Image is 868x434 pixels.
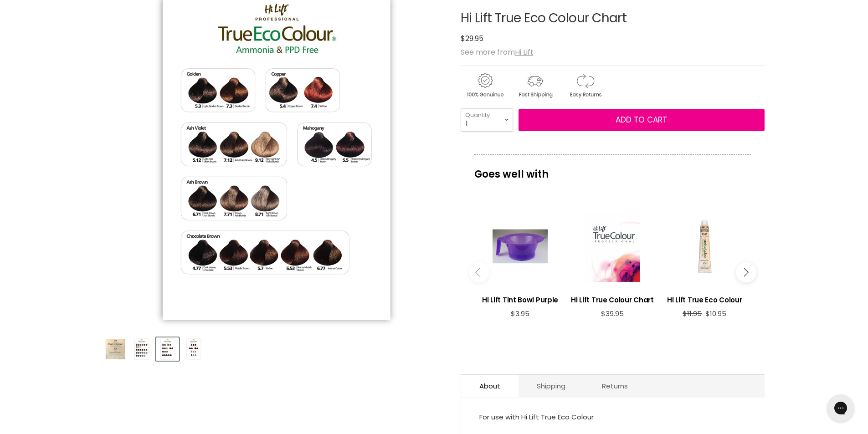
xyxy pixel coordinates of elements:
[571,288,654,310] a: View product:Hi Lift True Colour Chart
[130,337,153,361] button: Hi Lift True Eco Colour Chart
[156,337,179,361] button: Hi Lift True Eco Colour Chart
[601,309,624,318] span: $39.95
[479,288,562,310] a: View product:Hi Lift Tint Bowl Purple
[479,295,562,305] h3: Hi Lift Tint Bowl Purple
[663,288,746,310] a: View product:Hi Lift True Eco Colour
[705,309,726,318] span: $10.95
[571,295,654,305] h3: Hi Lift True Colour Chart
[561,71,609,99] img: returns.gif
[183,338,204,360] img: Hi Lift True Eco Colour Chart
[663,295,746,305] h3: Hi Lift True Eco Colour
[519,109,765,132] button: Add to cart
[103,335,446,361] div: Product thumbnails
[519,375,584,397] a: Shipping
[461,71,509,99] img: genuine.gif
[584,375,646,397] a: Returns
[461,108,513,131] select: Quantity
[461,11,765,26] h1: Hi Lift True Eco Colour Chart
[511,309,529,318] span: $3.95
[515,47,534,57] a: Hi Lift
[461,47,534,57] span: See more from
[157,338,178,360] img: Hi Lift True Eco Colour Chart
[683,309,702,318] span: $11.95
[105,338,126,360] img: Hi Lift True Eco Colour Chart
[474,154,751,184] p: Goes well with
[511,71,559,99] img: shipping.gif
[822,391,859,425] iframe: Gorgias live chat messenger
[182,337,205,361] button: Hi Lift True Eco Colour Chart
[461,375,519,397] a: About
[616,114,667,125] span: Add to cart
[131,338,152,360] img: Hi Lift True Eco Colour Chart
[104,337,127,361] button: Hi Lift True Eco Colour Chart
[461,33,483,44] span: $29.95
